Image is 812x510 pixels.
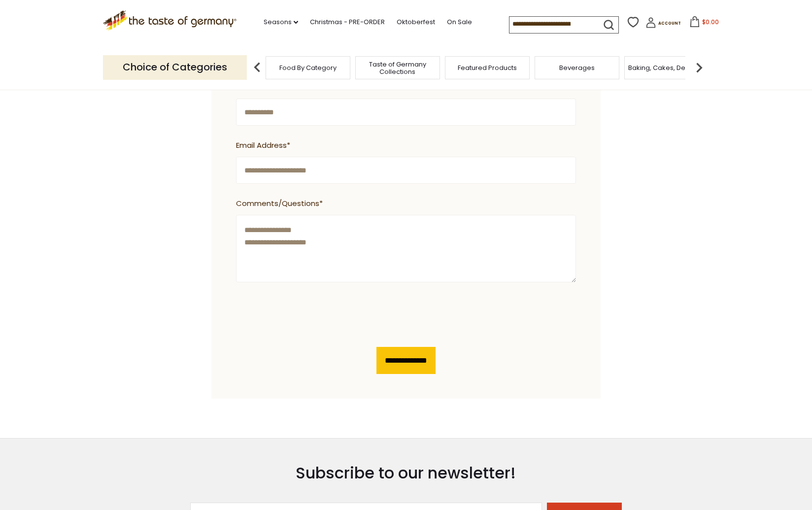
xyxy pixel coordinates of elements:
span: Comments/Questions [236,198,571,210]
h3: Subscribe to our newsletter! [190,463,622,483]
a: Oktoberfest [397,17,435,28]
a: On Sale [447,17,472,28]
input: Phone Number [236,99,576,126]
iframe: reCAPTCHA [236,296,386,335]
a: Featured Products [458,64,517,71]
img: previous arrow [247,58,267,77]
a: Seasons [264,17,298,28]
input: Email Address* [236,157,576,184]
span: $0.00 [702,18,719,26]
img: next arrow [689,58,709,77]
textarea: Comments/Questions* [236,215,576,282]
a: Christmas - PRE-ORDER [310,17,385,28]
a: Account [645,17,681,32]
a: Baking, Cakes, Desserts [628,64,705,71]
a: Beverages [559,64,595,71]
span: Account [658,21,681,26]
span: Email Address [236,139,571,152]
a: Taste of Germany Collections [358,61,437,75]
button: $0.00 [683,16,725,31]
a: Food By Category [279,64,337,71]
p: Choice of Categories [103,55,247,79]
